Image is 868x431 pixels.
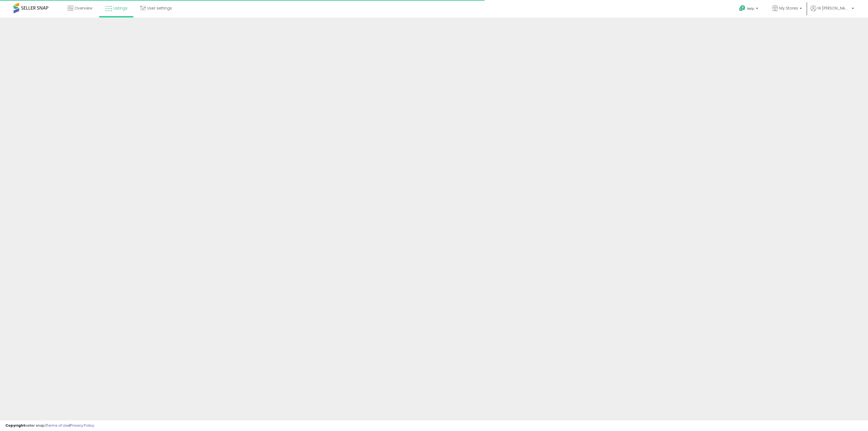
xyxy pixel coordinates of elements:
i: Get Help [739,5,746,12]
span: Help [747,6,754,11]
a: Help [735,1,764,18]
span: Overview [75,5,92,11]
span: My Stores [779,5,798,11]
span: Listings [113,5,127,11]
span: Hi [PERSON_NAME] [818,5,850,11]
a: Hi [PERSON_NAME] [810,5,854,18]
